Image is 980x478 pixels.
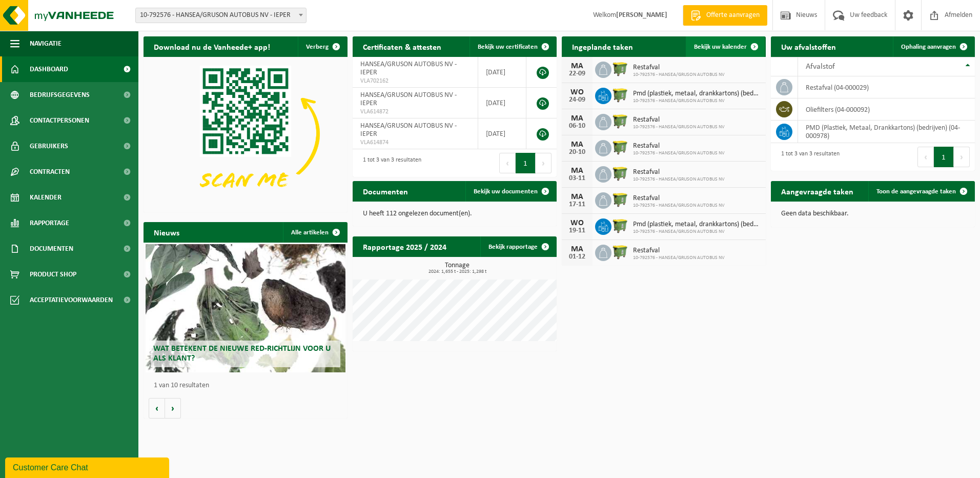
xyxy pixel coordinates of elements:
button: Volgende [165,398,181,419]
span: Bekijk uw documenten [474,188,538,195]
span: VLA614872 [360,108,470,116]
span: HANSEA/GRUSON AUTOBUS NV - IEPER [360,61,457,76]
div: MA [567,167,587,175]
span: Dashboard [30,56,68,82]
a: Wat betekent de nieuwe RED-richtlijn voor u als klant? [146,244,345,372]
img: WB-1100-HPE-GN-50 [611,112,629,130]
img: WB-1100-HPE-GN-50 [611,165,629,182]
div: MA [567,141,587,149]
span: 10-792576 - HANSEA/GRUSON AUTOBUS NV [633,72,725,78]
span: HANSEA/GRUSON AUTOBUS NV - IEPER [360,122,457,138]
a: Alle artikelen [283,222,346,243]
h2: Download nu de Vanheede+ app! [144,36,280,56]
button: Previous [499,153,516,173]
span: Contactpersonen [30,108,89,133]
div: 1 tot 3 van 3 resultaten [358,152,421,174]
span: Restafval [633,168,725,176]
a: Bekijk uw certificaten [469,36,556,57]
h3: Tonnage [358,262,557,274]
a: Bekijk uw kalender [686,36,765,57]
span: 10-792576 - HANSEA/GRUSON AUTOBUS NV [633,255,725,261]
span: VLA702162 [360,77,470,85]
a: Offerte aanvragen [683,5,767,26]
span: Offerte aanvragen [704,10,762,21]
button: Vorige [149,398,165,419]
span: Bekijk uw certificaten [478,44,538,50]
button: Next [536,153,552,173]
span: Rapportage [30,210,69,236]
div: MA [567,62,587,70]
button: Previous [917,147,934,167]
span: Afvalstof [806,63,835,71]
div: 24-09 [567,96,587,104]
span: Kalender [30,185,62,210]
td: [DATE] [478,57,526,88]
div: 22-09 [567,70,587,77]
img: WB-1100-HPE-GN-50 [611,86,629,104]
button: 1 [516,153,536,173]
td: restafval (04-000029) [798,76,975,98]
td: PMD (Plastiek, Metaal, Drankkartons) (bedrijven) (04-000978) [798,121,975,143]
div: 20-10 [567,149,587,156]
div: 01-12 [567,253,587,261]
div: 03-11 [567,175,587,182]
p: 1 van 10 resultaten [154,382,342,389]
span: 10-792576 - HANSEA/GRUSON AUTOBUS NV [633,229,761,235]
div: 1 tot 3 van 3 resultaten [776,146,840,168]
span: 10-792576 - HANSEA/GRUSON AUTOBUS NV - IEPER [136,8,306,23]
div: 19-11 [567,227,587,234]
div: WO [567,219,587,227]
a: Bekijk uw documenten [465,181,556,202]
div: 17-11 [567,201,587,208]
span: 10-792576 - HANSEA/GRUSON AUTOBUS NV [633,150,725,156]
span: 10-792576 - HANSEA/GRUSON AUTOBUS NV [633,124,725,130]
div: MA [567,245,587,253]
td: oliefilters (04-000092) [798,98,975,121]
td: [DATE] [478,88,526,118]
span: 10-792576 - HANSEA/GRUSON AUTOBUS NV [633,203,725,209]
span: 10-792576 - HANSEA/GRUSON AUTOBUS NV [633,98,761,104]
span: 10-792576 - HANSEA/GRUSON AUTOBUS NV [633,176,725,183]
span: Restafval [633,116,725,124]
h2: Ingeplande taken [562,36,643,56]
span: Documenten [30,236,73,262]
span: Wat betekent de nieuwe RED-richtlijn voor u als klant? [153,345,331,363]
h2: Nieuws [144,222,190,242]
span: 2024: 1,655 t - 2025: 1,298 t [358,269,557,274]
h2: Uw afvalstoffen [771,36,846,56]
span: Gebruikers [30,133,68,159]
a: Ophaling aanvragen [893,36,974,57]
span: Pmd (plastiek, metaal, drankkartons) (bedrijven) [633,90,761,98]
span: Toon de aangevraagde taken [876,188,956,195]
span: Restafval [633,142,725,150]
h2: Rapportage 2025 / 2024 [353,236,457,256]
p: Geen data beschikbaar. [781,210,965,217]
strong: [PERSON_NAME] [616,11,667,19]
td: [DATE] [478,118,526,149]
span: Bekijk uw kalender [694,44,747,50]
img: Download de VHEPlus App [144,57,348,210]
h2: Documenten [353,181,418,201]
img: WB-1100-HPE-GN-50 [611,138,629,156]
span: Restafval [633,247,725,255]
button: Verberg [298,36,346,57]
h2: Certificaten & attesten [353,36,452,56]
img: WB-1100-HPE-GN-50 [611,60,629,77]
span: Restafval [633,64,725,72]
span: Bedrijfsgegevens [30,82,90,108]
a: Toon de aangevraagde taken [868,181,974,202]
span: Verberg [306,44,329,50]
iframe: chat widget [5,455,171,478]
div: 06-10 [567,123,587,130]
div: WO [567,88,587,96]
div: MA [567,114,587,123]
span: Navigatie [30,31,62,56]
button: Next [954,147,970,167]
img: WB-1100-HPE-GN-50 [611,191,629,208]
img: WB-1100-HPE-GN-50 [611,217,629,234]
p: U heeft 112 ongelezen document(en). [363,210,546,217]
span: Product Shop [30,262,76,287]
a: Bekijk rapportage [480,236,556,257]
span: Acceptatievoorwaarden [30,287,113,313]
